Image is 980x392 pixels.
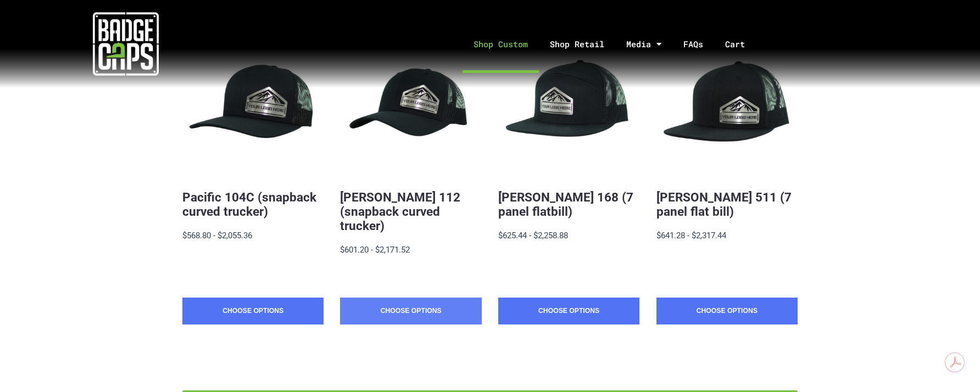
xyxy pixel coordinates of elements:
span: $568.80 - $2,055.36 [182,231,252,240]
a: FAQs [672,15,714,73]
iframe: Chat Widget [925,339,980,392]
a: Pacific 104C (snapback curved trucker) [182,190,316,219]
button: BadgeCaps - Richardson 112 [340,36,481,177]
span: $601.20 - $2,171.52 [340,245,410,255]
nav: Menu [252,15,980,73]
a: [PERSON_NAME] 168 (7 panel flatbill) [498,190,633,219]
button: BadgeCaps - Richardson 511 [656,36,798,177]
span: $625.44 - $2,258.88 [498,231,568,240]
img: badgecaps white logo with green acccent [93,11,159,77]
a: Shop Custom [463,15,539,73]
button: BadgeCaps - Pacific 104C [182,36,324,177]
a: Choose Options [498,298,639,325]
a: Media [615,15,672,73]
a: Cart [714,15,770,73]
a: Choose Options [656,298,798,325]
span: $641.28 - $2,317.44 [656,231,726,240]
a: Choose Options [340,298,481,325]
a: Choose Options [182,298,324,325]
a: Shop Retail [539,15,615,73]
a: [PERSON_NAME] 112 (snapback curved trucker) [340,190,460,233]
button: BadgeCaps - Richardson 168 [498,36,639,177]
a: [PERSON_NAME] 511 (7 panel flat bill) [656,190,792,219]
